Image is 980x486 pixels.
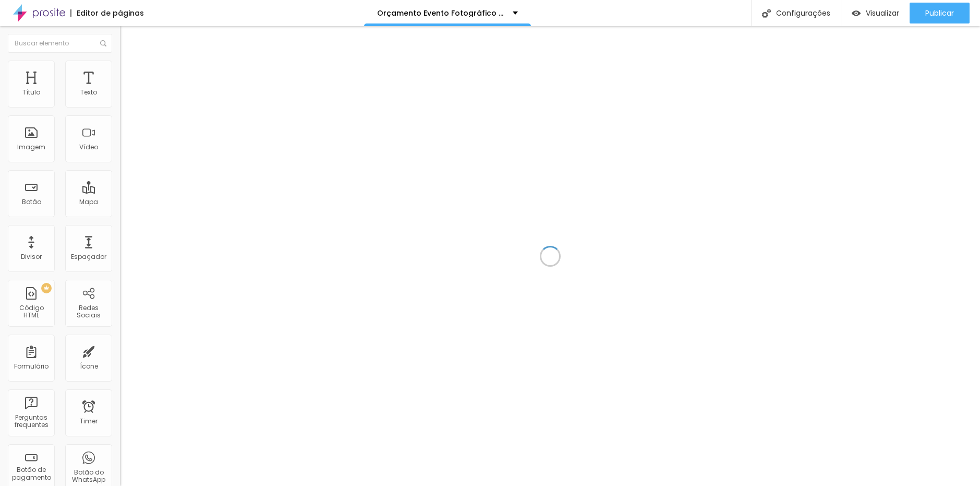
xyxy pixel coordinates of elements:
div: Botão do WhatsApp [68,469,109,484]
img: Icone [762,9,771,18]
div: Texto [80,89,97,96]
div: Imagem [17,144,45,151]
div: Ícone [80,363,98,370]
div: Título [22,89,40,96]
span: Publicar [925,9,954,17]
input: Buscar elemento [8,34,112,53]
div: Vídeo [79,144,98,151]
div: Perguntas frequentes [10,414,52,429]
img: Icone [100,40,106,46]
div: Espaçador [71,253,106,260]
div: Timer [80,418,98,425]
button: Visualizar [841,3,910,23]
div: Botão [22,198,41,206]
div: Divisor [21,253,42,260]
button: Publicar [910,3,970,23]
div: Editor de páginas [70,9,144,17]
p: Orçamento Evento Fotográfico {15 Anos} [377,9,505,17]
img: view-1.svg [852,9,861,18]
div: Formulário [14,363,49,370]
span: Visualizar [866,9,899,17]
div: Botão de pagamento [10,466,52,481]
div: Redes Sociais [68,304,109,319]
div: Código HTML [10,304,52,319]
div: Mapa [79,198,98,206]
